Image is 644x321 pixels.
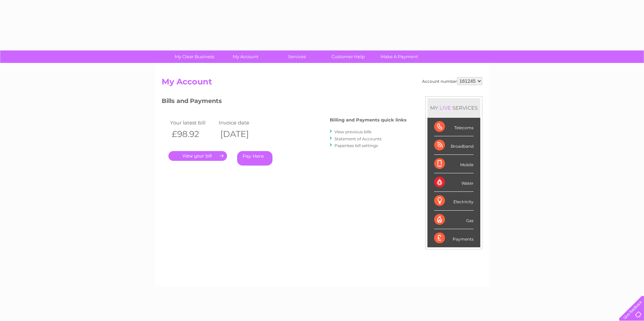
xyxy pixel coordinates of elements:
a: Statement of Accounts [334,136,382,141]
a: Services [269,50,325,63]
h3: Bills and Payments [162,96,407,108]
div: Gas [434,211,474,229]
a: View previous bills [334,129,372,134]
div: MY SERVICES [427,98,480,117]
h4: Billing and Payments quick links [330,117,407,122]
div: Water [434,173,474,192]
td: Invoice date [217,118,265,127]
div: Mobile [434,155,474,173]
a: Make A Payment [372,50,427,63]
div: Telecoms [434,118,474,136]
th: £98.92 [168,127,217,141]
a: Customer Help [320,50,376,63]
th: [DATE] [217,127,265,141]
div: Broadband [434,136,474,155]
a: Paperless bill settings [334,143,378,148]
a: My Account [218,50,273,63]
a: Pay Here [237,151,272,166]
div: Payments [434,229,474,247]
div: Account number [422,77,482,85]
a: . [168,151,227,161]
a: My Clear Business [167,50,222,63]
h2: My Account [162,77,482,90]
div: Electricity [434,192,474,210]
td: Your latest bill [168,118,217,127]
div: LIVE [438,105,452,111]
